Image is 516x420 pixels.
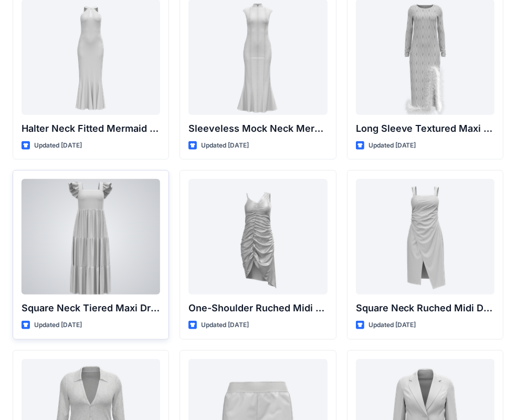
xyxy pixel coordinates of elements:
a: Square Neck Ruched Midi Dress with Asymmetrical Hem [356,179,494,295]
p: Square Neck Tiered Maxi Dress with Ruffle Sleeves [22,301,160,316]
p: One-Shoulder Ruched Midi Dress with Asymmetrical Hem [188,301,327,316]
p: Sleeveless Mock Neck Mermaid Gown [188,121,327,136]
p: Updated [DATE] [34,140,82,151]
a: Square Neck Tiered Maxi Dress with Ruffle Sleeves [22,179,160,295]
p: Updated [DATE] [34,320,82,331]
p: Updated [DATE] [201,140,249,151]
p: Updated [DATE] [368,320,416,331]
p: Halter Neck Fitted Mermaid Gown with Keyhole Detail [22,121,160,136]
p: Long Sleeve Textured Maxi Dress with Feather Hem [356,121,494,136]
p: Square Neck Ruched Midi Dress with Asymmetrical Hem [356,301,494,316]
p: Updated [DATE] [368,140,416,151]
p: Updated [DATE] [201,320,249,331]
a: One-Shoulder Ruched Midi Dress with Asymmetrical Hem [188,179,327,295]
